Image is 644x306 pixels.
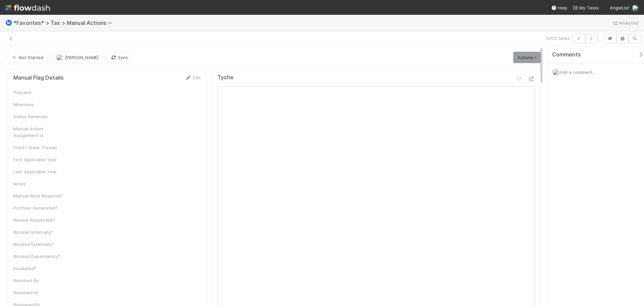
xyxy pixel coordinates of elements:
[13,101,64,108] div: Milestone
[13,265,64,272] div: Escalated?
[13,89,64,96] div: Preparer
[13,229,64,235] div: Blocked Internally?
[13,144,64,151] div: Front / Slack Thread
[13,253,64,260] div: Blocked Dependency?
[552,69,559,76] img: avatar_cfa6ccaa-c7d9-46b3-b608-2ec56ecf97ad.png
[5,20,12,26] span: Ⓜ️
[217,74,233,81] h5: Tyche
[13,180,64,187] div: Notes
[50,52,103,63] button: [PERSON_NAME]
[552,51,581,58] span: Comments
[13,125,64,139] div: Manual Action Assignment Id
[5,2,50,13] img: logo-inverted-e16ddd16eac7371096b0.svg
[632,5,639,11] img: avatar_cfa6ccaa-c7d9-46b3-b608-2ec56ecf97ad.png
[545,35,570,42] span: 7 of 22 tasks
[13,205,64,211] div: Portfolio Generated?
[573,4,599,11] a: My Tasks
[612,19,639,27] a: Analytics
[610,5,629,10] span: AngelList
[65,55,99,60] span: [PERSON_NAME]
[13,192,64,199] div: Manual Work Required?
[13,168,64,175] div: Last Applicable Year
[513,52,541,63] a: Actions
[551,4,567,11] div: Help
[13,113,64,120] div: Status Reminder
[13,19,116,26] span: *Favorites* > Tax > Manual Actions
[56,54,63,61] img: avatar_66854b90-094e-431f-b713-6ac88429a2b8.png
[13,217,64,223] div: Review Requested?
[106,52,132,63] button: Sync
[13,241,64,248] div: Blocked Externally?
[185,75,201,80] a: Edit
[13,289,64,296] div: Resolved At
[13,277,64,284] div: Resolved By
[573,5,599,10] span: My Tasks
[559,70,595,75] span: Add a comment...
[13,75,64,81] h5: Manual Flag Details
[13,156,64,163] div: First Applicable Year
